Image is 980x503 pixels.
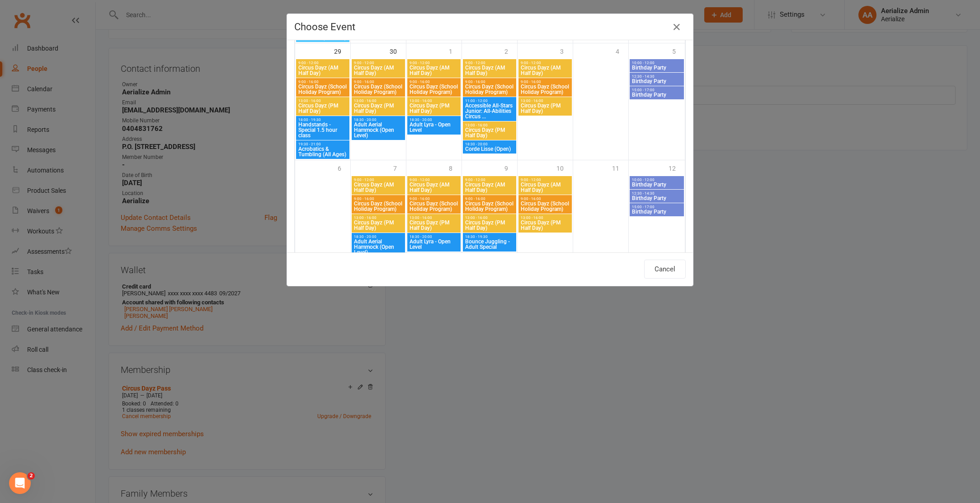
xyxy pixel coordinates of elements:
span: 13:00 - 16:00 [520,99,570,103]
iframe: Intercom live chat [9,472,31,494]
span: 9:00 - 12:00 [353,178,403,182]
span: Circus Dayz (School Holiday Program) [520,84,570,95]
div: 5 [672,43,685,58]
span: Acrobatics & Tumbling (All Ages) [298,146,348,157]
span: Birthday Party [631,196,682,201]
span: Circus Dayz (School Holiday Program) [353,84,403,95]
span: Handstands - Special 1.5 hour class [298,122,348,138]
span: 10:00 - 12:00 [631,178,682,182]
div: 7 [393,160,406,175]
span: 12:30 - 14:30 [631,75,682,79]
span: 9:00 - 16:00 [465,80,514,84]
div: 12 [669,160,685,175]
span: 13:00 - 16:00 [298,99,348,103]
span: Adult Aerial Hammock (Open Level) [353,122,403,138]
span: 9:00 - 12:00 [465,178,514,182]
span: 12:30 - 14:30 [631,191,682,196]
span: 13:00 - 16:00 [465,123,514,127]
span: Birthday Party [631,79,682,84]
span: Acrobatics & Tumbling (All Ages) [298,29,348,40]
span: 18:30 - 19:30 [465,235,514,239]
span: 10:00 - 12:00 [631,61,682,65]
span: 19:30 - 21:00 [298,142,348,146]
span: Circus Dayz (AM Half Day) [465,182,514,193]
span: Birthday Party [631,92,682,98]
span: 18:30 - 20:00 [409,118,459,122]
span: 11:00 - 12:00 [465,99,514,103]
span: Birthday Party [631,182,682,187]
span: 13:00 - 16:00 [409,99,459,103]
span: Circus Dayz (AM Half Day) [465,65,514,76]
span: Corde Lisse (Open) [465,146,514,152]
span: Circus Dayz (School Holiday Program) [465,201,514,212]
span: Circus Dayz (AM Half Day) [409,182,459,193]
span: Circus Dayz (PM Half Day) [298,103,348,114]
span: 9:00 - 16:00 [409,80,459,84]
span: 13:00 - 16:00 [353,216,403,220]
button: Close [669,20,684,34]
span: Circus Dayz (AM Half Day) [298,65,348,76]
span: 2 [28,472,35,480]
span: Circus Dayz (School Holiday Program) [353,201,403,212]
span: Circus Dayz (School Holiday Program) [520,201,570,212]
span: Adult Lyra - Open Level [409,122,459,133]
span: Circus Dayz (PM Half Day) [520,220,570,231]
span: 15:00 - 17:00 [631,205,682,209]
div: 9 [504,160,517,175]
span: 9:00 - 12:00 [409,178,459,182]
span: Accessible All-Stars Junior: All-Abilities Circus ... [465,103,514,119]
span: 18:00 - 19:30 [298,118,348,122]
span: 9:00 - 16:00 [409,197,459,201]
span: Adult Aerial Hammock (Open Level) [353,239,403,255]
div: 2 [504,43,517,58]
span: Circus Dayz (PM Half Day) [465,127,514,138]
span: Circus Dayz (AM Half Day) [353,65,403,76]
span: 13:00 - 16:00 [520,216,570,220]
span: 9:00 - 12:00 [409,61,459,65]
span: Circus Dayz (PM Half Day) [409,103,459,114]
div: 10 [556,160,573,175]
div: 11 [612,160,628,175]
div: 30 [390,43,406,58]
span: 18:30 - 20:00 [409,235,459,239]
span: Adult Lyra - Open Level [409,239,459,250]
span: 9:00 - 12:00 [298,61,348,65]
span: 9:00 - 12:00 [520,61,570,65]
div: 1 [449,43,462,58]
span: 13:00 - 16:00 [465,216,514,220]
span: 9:00 - 12:00 [353,61,403,65]
span: Circus Dayz (PM Half Day) [520,103,570,114]
span: Circus Dayz (School Holiday Program) [298,84,348,95]
span: Circus Dayz (PM Half Day) [353,103,403,114]
button: Cancel [644,260,686,279]
span: 9:00 - 16:00 [465,197,514,201]
span: 18:30 - 20:00 [353,235,403,239]
span: Circus Dayz (AM Half Day) [353,182,403,193]
span: 13:00 - 16:00 [353,99,403,103]
span: 9:00 - 16:00 [353,80,403,84]
span: Birthday Party [631,209,682,214]
span: Circus Dayz (School Holiday Program) [465,84,514,95]
span: 9:00 - 16:00 [520,80,570,84]
span: Circus Dayz (AM Half Day) [409,65,459,76]
span: 9:00 - 16:00 [353,197,403,201]
span: Circus Dayz (PM Half Day) [353,220,403,231]
div: 3 [560,43,573,58]
span: Circus Dayz (PM Half Day) [465,220,514,231]
span: 9:00 - 12:00 [520,178,570,182]
span: Circus Dayz (AM Half Day) [520,65,570,76]
div: 4 [616,43,628,58]
span: Bounce Juggling - Adult Special [465,239,514,250]
span: Circus Dayz (AM Half Day) [520,182,570,193]
span: 9:00 - 16:00 [298,80,348,84]
div: 6 [338,160,350,175]
span: 15:00 - 17:00 [631,88,682,92]
h4: Choose Event [294,21,686,33]
span: 13:00 - 16:00 [409,216,459,220]
span: Circus Dayz (School Holiday Program) [409,201,459,212]
span: Birthday Party [631,65,682,70]
span: 18:30 - 20:00 [353,118,403,122]
span: 9:00 - 12:00 [465,61,514,65]
span: 18:30 - 20:00 [465,142,514,146]
span: 9:00 - 16:00 [520,197,570,201]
